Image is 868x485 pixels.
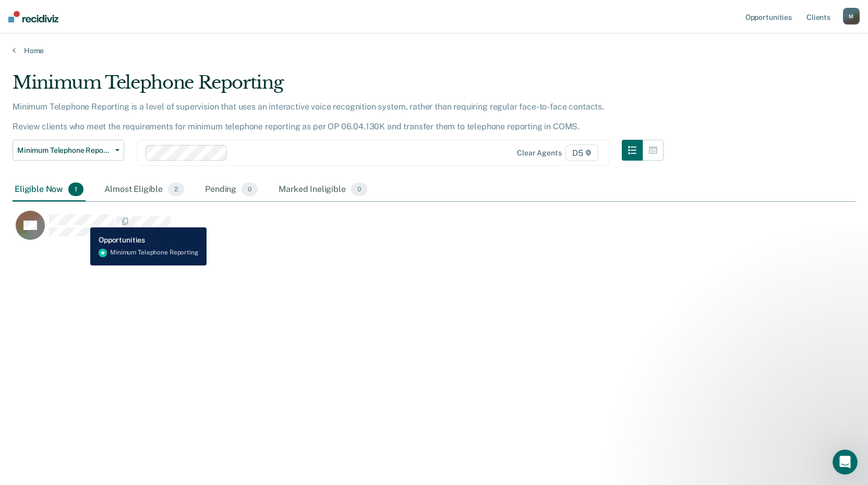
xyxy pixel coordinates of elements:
div: Clear agents [517,149,561,157]
div: CaseloadOpportunityCell-0824345 [13,210,750,252]
a: Home [13,46,855,55]
span: D5 [565,144,598,161]
img: Recidiviz [8,11,58,22]
p: Minimum Telephone Reporting is a level of supervision that uses an interactive voice recognition ... [13,102,604,131]
button: M [843,8,860,25]
div: Almost Eligible2 [102,178,186,201]
iframe: Intercom live chat [833,450,858,475]
span: Minimum Telephone Reporting [17,146,111,155]
div: Marked Ineligible0 [276,178,369,201]
span: 1 [68,183,83,196]
div: Eligible Now1 [13,178,86,201]
span: 2 [168,183,184,196]
span: 0 [242,183,258,196]
div: Pending0 [203,178,260,201]
div: Minimum Telephone Reporting [13,72,664,102]
span: 0 [351,183,367,196]
button: Minimum Telephone Reporting [13,140,124,161]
